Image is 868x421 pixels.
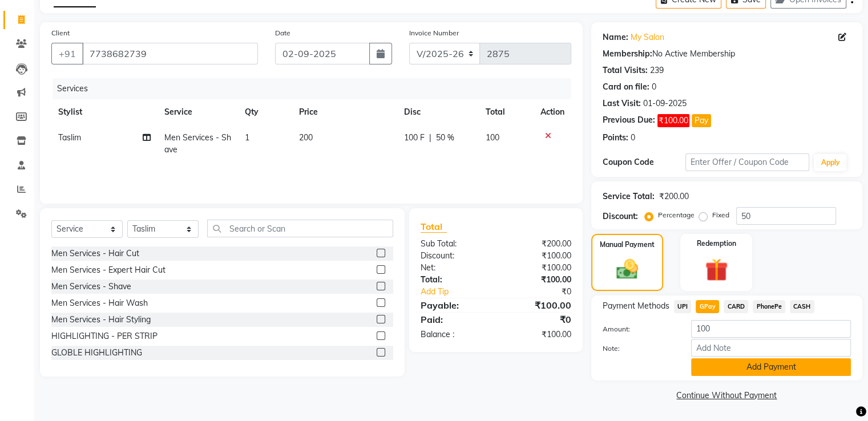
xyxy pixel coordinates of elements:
div: Previous Due: [603,114,655,127]
div: Men Services - Hair Styling [51,314,151,326]
div: ₹0 [496,313,580,326]
div: Balance : [412,329,496,341]
button: +91 [51,43,83,64]
input: Search or Scan [207,220,393,237]
span: 100 F [404,132,425,144]
div: ₹200.00 [496,238,580,250]
label: Manual Payment [600,240,655,250]
th: Service [158,99,239,125]
span: GPay [696,300,719,313]
div: Points: [603,132,628,144]
div: Services [53,78,580,99]
th: Disc [397,99,479,125]
img: _cash.svg [609,257,645,282]
input: Search by Name/Mobile/Email/Code [82,43,258,64]
img: _gift.svg [698,256,735,284]
div: Men Services - Hair Cut [51,248,139,260]
div: 0 [652,81,656,93]
div: 0 [631,132,635,144]
span: 1 [245,132,249,143]
span: 200 [299,132,313,143]
span: Payment Methods [603,300,669,312]
span: ₹100.00 [657,114,689,127]
th: Stylist [51,99,158,125]
div: Membership: [603,48,652,60]
div: 239 [650,64,664,76]
label: Fixed [712,210,729,220]
label: Invoice Number [409,28,459,38]
div: Coupon Code [603,156,685,168]
a: Continue Without Payment [594,390,860,402]
span: UPI [674,300,692,313]
div: ₹100.00 [496,262,580,274]
label: Client [51,28,70,38]
div: Last Visit: [603,98,641,110]
th: Price [292,99,398,125]
label: Percentage [658,210,695,220]
div: ₹100.00 [496,250,580,262]
div: Discount: [412,250,496,262]
span: CARD [724,300,748,313]
div: No Active Membership [603,48,851,60]
div: HIGHLIGHTING - PER STRIP [51,330,158,342]
input: Add Note [691,339,851,357]
label: Note: [594,343,683,354]
a: Add Tip [412,286,510,298]
button: Pay [692,114,711,127]
div: Paid: [412,313,496,326]
a: My Salon [631,31,664,43]
label: Amount: [594,324,683,334]
div: Card on file: [603,81,649,93]
span: 100 [486,132,499,143]
th: Action [534,99,571,125]
span: PhonePe [753,300,785,313]
div: Service Total: [603,191,655,203]
div: Men Services - Hair Wash [51,297,148,309]
div: ₹100.00 [496,329,580,341]
span: CASH [790,300,814,313]
div: Men Services - Shave [51,281,131,293]
div: ₹100.00 [496,274,580,286]
button: Add Payment [691,358,851,376]
div: 01-09-2025 [643,98,687,110]
span: Total [421,221,447,233]
label: Redemption [697,238,736,249]
span: 50 % [436,132,454,144]
label: Date [275,28,290,38]
div: Discount: [603,211,638,222]
div: ₹200.00 [659,191,689,203]
input: Amount [691,320,851,338]
div: Men Services - Expert Hair Cut [51,264,165,276]
div: GLOBLE HIGHLIGHTING [51,347,142,359]
span: Men Services - Shave [164,132,231,155]
div: Payable: [412,298,496,312]
div: Net: [412,262,496,274]
div: ₹100.00 [496,298,580,312]
div: ₹0 [510,286,579,298]
span: Taslim [58,132,81,143]
button: Apply [814,154,846,171]
th: Qty [238,99,292,125]
span: | [429,132,431,144]
div: Name: [603,31,628,43]
input: Enter Offer / Coupon Code [685,153,810,171]
th: Total [479,99,534,125]
div: Sub Total: [412,238,496,250]
div: Total: [412,274,496,286]
div: Total Visits: [603,64,648,76]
